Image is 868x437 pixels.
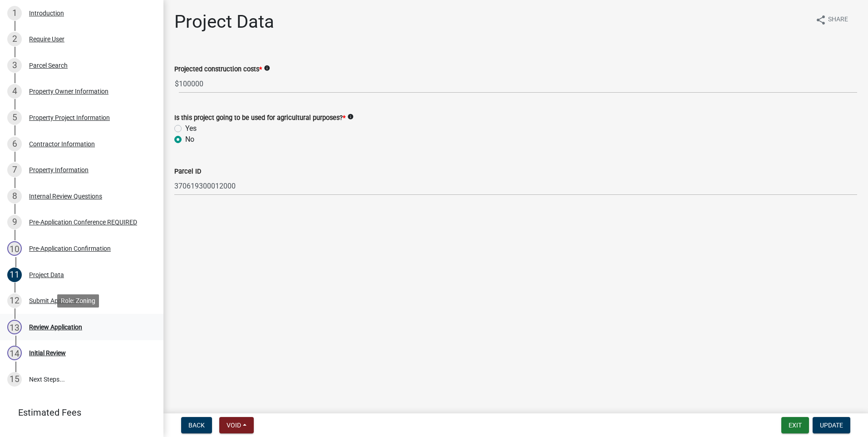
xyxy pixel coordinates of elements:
[29,350,66,356] div: Initial Review
[29,245,111,252] div: Pre-Application Confirmation
[7,6,22,20] div: 1
[174,11,274,33] h1: Project Data
[29,88,108,94] div: Property Owner Information
[7,32,22,46] div: 2
[7,58,22,73] div: 3
[7,163,22,177] div: 7
[219,417,254,433] button: Void
[7,403,149,422] a: Estimated Fees
[29,324,82,330] div: Review Application
[820,422,843,429] span: Update
[347,114,354,120] i: info
[7,189,22,204] div: 8
[57,294,99,308] div: Role: Zoning
[174,66,262,73] label: Projected construction costs
[7,110,22,125] div: 5
[264,65,270,71] i: info
[781,417,809,433] button: Exit
[181,417,212,433] button: Back
[29,36,64,42] div: Require User
[7,137,22,151] div: 6
[174,115,345,121] label: Is this project going to be used for agricultural purposes?
[185,123,197,134] label: Yes
[7,293,22,308] div: 12
[188,422,205,429] span: Back
[29,219,137,225] div: Pre-Application Conference REQUIRED
[7,346,22,360] div: 14
[7,372,22,387] div: 15
[7,320,22,334] div: 13
[185,134,194,145] label: No
[174,169,201,175] label: Parcel ID
[29,141,95,147] div: Contractor Information
[29,298,82,304] div: Submit Application
[828,15,848,25] span: Share
[815,15,826,25] i: share
[808,11,855,29] button: shareShare
[7,268,22,282] div: 11
[7,241,22,256] div: 10
[7,84,22,99] div: 4
[29,62,68,69] div: Parcel Search
[29,272,64,278] div: Project Data
[29,193,102,199] div: Internal Review Questions
[174,74,179,93] span: $
[29,10,64,16] div: Introduction
[29,114,110,121] div: Property Project Information
[813,417,850,433] button: Update
[7,215,22,229] div: 9
[29,167,89,173] div: Property Information
[227,422,241,429] span: Void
